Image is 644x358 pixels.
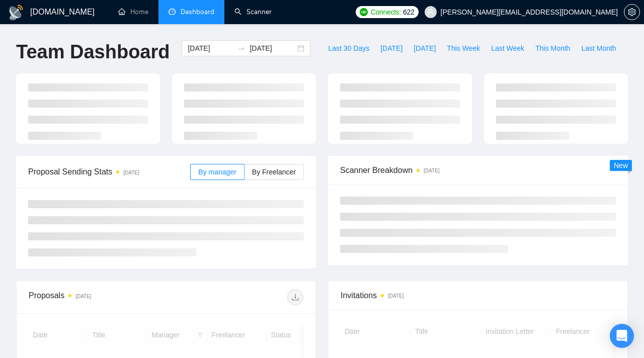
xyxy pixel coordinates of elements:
[237,44,246,52] span: to
[360,8,368,16] img: upwork-logo.png
[237,44,246,52] span: swap-right
[250,43,295,54] input: End date
[388,293,404,299] time: [DATE]
[16,40,170,64] h1: Team Dashboard
[486,40,530,56] button: Last Week
[169,8,176,15] span: dashboard
[624,8,640,16] a: setting
[28,165,190,178] span: Proposal Sending Stats
[123,170,139,175] time: [DATE]
[530,40,576,56] button: This Month
[29,289,166,305] div: Proposals
[328,43,369,54] span: Last 30 Days
[188,43,233,54] input: Start date
[340,164,616,176] span: Scanner Breakdown
[8,5,24,21] img: logo
[181,8,214,16] span: Dashboard
[198,168,236,176] span: By manager
[118,8,148,16] a: homeHome
[403,7,414,18] span: 622
[341,289,615,302] span: Invitations
[441,40,486,56] button: This Week
[414,43,436,54] span: [DATE]
[614,161,628,169] span: New
[408,40,441,56] button: [DATE]
[234,8,272,16] a: searchScanner
[380,43,403,54] span: [DATE]
[371,7,401,18] span: Connects:
[610,324,634,348] div: Open Intercom Messenger
[491,43,524,54] span: Last Week
[576,40,621,56] button: Last Month
[424,168,439,173] time: [DATE]
[75,294,91,299] time: [DATE]
[323,40,375,56] button: Last 30 Days
[581,43,616,54] span: Last Month
[427,9,434,16] span: user
[624,8,639,16] span: setting
[535,43,570,54] span: This Month
[447,43,480,54] span: This Week
[624,4,640,20] button: setting
[375,40,408,56] button: [DATE]
[252,168,296,176] span: By Freelancer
